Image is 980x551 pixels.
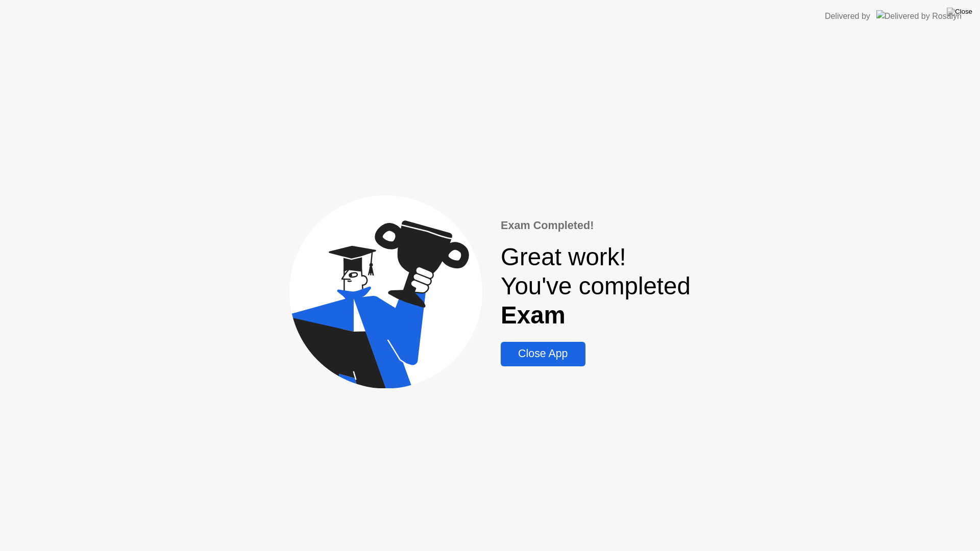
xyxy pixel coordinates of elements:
button: Close App [501,342,585,366]
div: Delivered by [825,10,870,22]
img: Close [947,8,972,16]
img: Delivered by Rosalyn [876,10,962,22]
div: Close App [504,347,582,360]
div: Great work! You've completed [501,242,691,330]
b: Exam [501,302,566,329]
div: Exam Completed! [501,217,691,234]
